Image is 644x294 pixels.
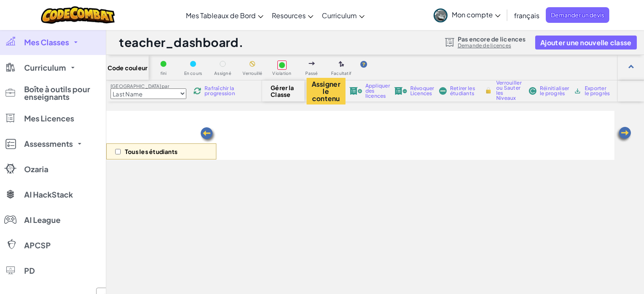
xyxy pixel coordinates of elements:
[615,126,632,143] img: Arrow_Left.png
[496,80,522,101] span: Verrouiller ou Sauter les Niveaux
[331,71,351,76] span: Facultatif
[272,11,306,20] span: Resources
[458,36,526,42] span: Pas encore de licences
[434,8,448,22] img: avatar
[268,4,318,27] a: Resources
[24,216,61,224] span: AI League
[199,126,216,143] img: Arrow_Left.png
[24,140,73,148] span: Assessments
[514,11,539,20] span: français
[349,87,362,95] img: IconLicenseApply.svg
[484,87,493,94] img: IconLock.svg
[205,86,235,96] span: Rafraîchir la progression
[108,64,148,71] span: Code couleur
[182,4,268,27] a: Mes Tableaux de Bord
[452,10,500,19] span: Mon compte
[272,71,291,76] span: Violation
[24,38,69,46] span: Mes Classes
[309,62,315,65] img: IconSkippedLevel.svg
[24,191,73,198] span: AI HackStack
[24,85,100,101] span: Boîte à outils pour enseignants
[394,87,407,95] img: IconLicenseRevoke.svg
[125,148,177,155] p: Tous les étudiants
[322,11,357,20] span: Curriculum
[184,71,202,76] span: En cours
[24,165,48,173] span: Ozaria
[193,87,201,95] img: IconReload.svg
[585,86,611,96] span: Exporter le progrès
[214,71,231,76] span: Assigné
[458,42,526,49] a: Demande de licences
[186,11,256,20] span: Mes Tableaux de Bord
[429,2,505,28] a: Mon compte
[360,61,367,68] img: IconHint.svg
[243,71,262,76] span: Verrouillé
[546,7,609,23] a: Demander un devis
[535,36,636,49] button: Ajouter une nouvelle classe
[574,87,581,95] img: IconArchive.svg
[439,87,447,95] img: IconRemoveStudents.svg
[339,61,344,68] img: IconOptionalLevel.svg
[529,87,536,95] img: IconReset.svg
[318,4,369,27] a: Curriculum
[24,64,66,71] span: Curriculum
[41,6,115,24] img: CodeCombat logo
[24,115,74,122] span: Mes Licences
[410,86,434,96] span: Révoquer Licences
[450,86,476,96] span: Retirer les étudiants
[271,84,296,98] span: Gérer la Classe
[365,83,390,99] span: Appliquer des licences
[540,86,569,96] span: Réinitialiser le progrès
[111,83,186,90] label: [GEOGRAPHIC_DATA] par
[307,78,345,104] button: Assigner le contenu
[305,71,318,76] span: Passé
[160,71,167,76] span: fini
[119,34,243,50] h1: teacher_dashboard.
[510,4,544,27] a: français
